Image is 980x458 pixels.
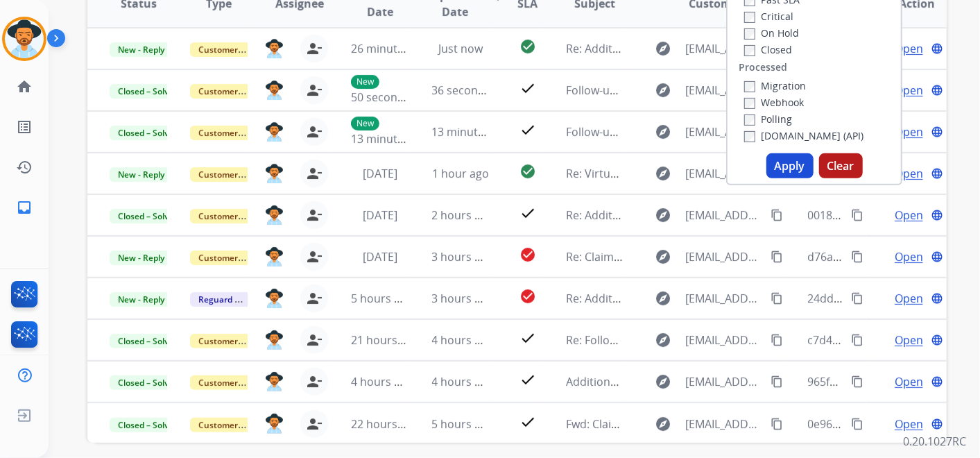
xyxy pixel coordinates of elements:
img: agent-avatar [265,205,284,226]
span: 22 hours ago [351,416,420,432]
span: Reguard CS [190,292,253,307]
mat-icon: content_copy [771,292,783,305]
mat-icon: language [931,126,943,138]
input: [DOMAIN_NAME] (API) [744,131,755,142]
mat-icon: check [519,80,536,96]
label: On Hold [744,26,799,40]
mat-icon: language [931,42,943,55]
mat-icon: check [519,371,536,388]
span: 13 minutes ago [351,131,431,146]
mat-icon: language [931,334,943,346]
mat-icon: content_copy [771,251,783,263]
span: Closed – Solved [110,126,187,140]
mat-icon: history [16,159,33,176]
img: agent-avatar [265,372,284,392]
span: 21 hours ago [351,332,420,348]
label: Migration [744,79,806,92]
span: Open [895,332,923,348]
span: [EMAIL_ADDRESS][DOMAIN_NAME] [685,82,762,99]
mat-icon: language [931,84,943,96]
span: Fwd: Claim Denied [566,416,662,432]
input: Migration [744,81,755,92]
span: Closed – Solved [110,209,187,223]
span: Customer Support [190,418,280,432]
mat-icon: check_circle [519,38,536,55]
span: [EMAIL_ADDRESS][DOMAIN_NAME] [685,248,762,265]
span: [EMAIL_ADDRESS][DOMAIN_NAME] [685,165,762,182]
mat-icon: explore [655,207,671,223]
span: 50 seconds ago [351,90,432,105]
span: Just now [438,41,483,56]
span: Open [895,248,923,265]
mat-icon: explore [655,124,671,140]
span: Follow-up on repair [566,124,668,139]
span: Customer Support [190,209,280,223]
input: Critical [744,12,755,23]
mat-icon: content_copy [851,209,863,221]
mat-icon: person_remove [306,165,323,182]
img: agent-avatar [265,39,284,59]
label: Processed [739,60,787,74]
span: [EMAIL_ADDRESS][DOMAIN_NAME] [685,416,762,432]
mat-icon: content_copy [771,209,783,221]
mat-icon: explore [655,248,671,265]
img: agent-avatar [265,289,284,309]
label: [DOMAIN_NAME] (API) [744,129,863,142]
mat-icon: person_remove [306,124,323,140]
label: Polling [744,112,792,126]
input: Closed [744,45,755,56]
label: Critical [744,10,793,23]
button: Apply [766,153,814,178]
span: New - Reply [110,292,173,307]
span: Open [895,165,923,182]
span: 4 hours ago [432,332,495,348]
mat-icon: content_copy [771,375,783,388]
span: Customer Support [190,84,280,99]
span: Closed – Solved [110,84,187,99]
span: Open [895,290,923,307]
mat-icon: person_remove [306,332,323,348]
img: agent-avatar [265,247,284,267]
mat-icon: content_copy [851,292,863,305]
span: [EMAIL_ADDRESS][PERSON_NAME][DOMAIN_NAME] [685,290,762,307]
span: Closed – Solved [110,375,187,390]
span: Open [895,82,923,99]
span: 5 hours ago [432,416,495,432]
img: agent-avatar [265,80,284,101]
span: Closed – Solved [110,334,187,348]
span: [DATE] [363,207,397,223]
span: 26 minutes ago [351,41,431,56]
span: 4 hours ago [351,374,413,389]
span: [EMAIL_ADDRESS][DOMAIN_NAME] [685,373,762,390]
span: [EMAIL_ADDRESS][DOMAIN_NAME] [685,40,762,57]
mat-icon: person_remove [306,82,323,99]
mat-icon: content_copy [851,375,863,388]
span: Closed – Solved [110,418,187,432]
span: Customer Support [190,167,280,182]
span: 36 seconds ago [432,83,513,98]
input: Polling [744,114,755,126]
button: Clear [819,153,863,178]
mat-icon: explore [655,40,671,57]
span: Re: Virtual Card - Follow Up [566,166,707,181]
mat-icon: explore [655,332,671,348]
span: Open [895,373,923,390]
img: agent-avatar [265,122,284,142]
span: 13 minutes ago [432,124,513,139]
span: [EMAIL_ADDRESS][DOMAIN_NAME] [685,207,762,223]
span: Re: Additional information [566,41,703,56]
span: 3 hours ago [432,249,495,264]
span: Open [895,207,923,223]
p: 0.20.1027RC [903,433,966,450]
mat-icon: language [931,418,943,430]
mat-icon: check_circle [519,246,536,263]
span: Additional information [566,374,685,389]
mat-icon: explore [655,165,671,182]
mat-icon: language [931,209,943,221]
mat-icon: content_copy [771,418,783,430]
mat-icon: explore [655,373,671,390]
mat-icon: person_remove [306,40,323,57]
mat-icon: content_copy [851,418,863,430]
span: Re: Additional information [566,291,703,306]
mat-icon: list_alt [16,119,33,135]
